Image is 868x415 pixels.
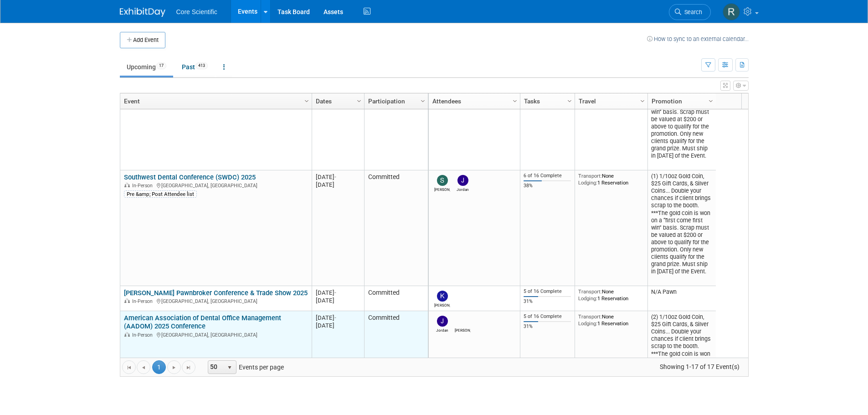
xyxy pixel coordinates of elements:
[524,173,571,179] div: 6 of 16 Complete
[578,295,597,302] span: Lodging:
[578,288,602,295] span: Transport:
[122,360,136,374] a: Go to the first page
[437,291,448,302] img: Kim Kahlmorgan
[124,332,130,337] img: In-Person Event
[124,183,130,187] img: In-Person Event
[706,93,716,107] a: Column Settings
[195,62,208,69] span: 413
[669,4,711,20] a: Search
[132,183,155,189] span: In-Person
[511,97,519,105] span: Column Settings
[124,289,308,297] a: [PERSON_NAME] Pawnbroker Conference & Trade Show 2025
[334,174,336,180] span: -
[578,173,644,186] div: None 1 Reservation
[132,298,155,304] span: In-Person
[681,9,702,15] span: Search
[647,170,716,286] td: (1) 1/10oz Gold Coin, $25 Gift Cards, & Silver Coins... Double your chances if client brings scra...
[125,364,133,371] span: Go to the first page
[120,8,165,17] img: ExhibitDay
[334,314,336,321] span: -
[176,8,217,15] span: Core Scientific
[434,186,450,192] div: Sam Robinson
[455,186,471,192] div: Jordan McCullough
[170,364,178,371] span: Go to the next page
[455,327,471,333] div: Morgan Khan
[524,313,571,320] div: 5 of 16 Complete
[565,93,575,107] a: Column Settings
[578,313,602,320] span: Transport:
[639,97,646,105] span: Column Settings
[124,181,308,189] div: [GEOGRAPHIC_DATA], [GEOGRAPHIC_DATA]
[316,93,358,109] a: Dates
[302,93,312,107] a: Column Settings
[182,360,195,374] a: Go to the last page
[316,181,360,189] div: [DATE]
[510,93,520,107] a: Column Settings
[124,331,308,338] div: [GEOGRAPHIC_DATA], [GEOGRAPHIC_DATA]
[124,173,256,181] a: Southwest Dental Conference (SWDC) 2025
[723,3,740,20] img: Rachel Wolff
[419,97,426,105] span: Column Settings
[432,93,514,109] a: Attendees
[578,320,597,327] span: Lodging:
[354,93,364,107] a: Column Settings
[364,55,428,170] td: Committed
[124,297,308,305] div: [GEOGRAPHIC_DATA], [GEOGRAPHIC_DATA]
[457,175,468,186] img: Jordan McCullough
[120,58,173,76] a: Upcoming17
[434,327,450,333] div: Jordan McCullough
[175,58,215,76] a: Past413
[566,97,573,105] span: Column Settings
[457,316,468,327] img: Morgan Khan
[524,183,571,189] div: 38%
[707,97,714,105] span: Column Settings
[185,364,192,371] span: Go to the last page
[578,313,644,327] div: None 1 Reservation
[137,360,150,374] a: Go to the previous page
[524,323,571,330] div: 31%
[437,316,448,327] img: Jordan McCullough
[578,173,602,179] span: Transport:
[647,36,749,42] a: How to sync to an external calendar...
[355,97,363,105] span: Column Settings
[196,360,293,374] span: Events per page
[208,361,224,374] span: 50
[132,332,155,338] span: In-Person
[152,360,166,374] span: 1
[524,93,569,109] a: Tasks
[316,297,360,304] div: [DATE]
[167,360,181,374] a: Go to the next page
[140,364,147,371] span: Go to the previous page
[434,302,450,307] div: Kim Kahlmorgan
[316,173,360,181] div: [DATE]
[524,288,571,295] div: 5 of 16 Complete
[637,93,647,107] a: Column Settings
[651,360,748,373] span: Showing 1-17 of 17 Event(s)
[578,179,597,186] span: Lodging:
[316,314,360,322] div: [DATE]
[437,175,448,186] img: Sam Robinson
[368,93,422,109] a: Participation
[652,93,710,109] a: Promotion
[647,286,716,311] td: N/A Pawn
[364,170,428,286] td: Committed
[124,93,306,109] a: Event
[316,322,360,329] div: [DATE]
[124,298,130,303] img: In-Person Event
[579,93,642,109] a: Travel
[647,55,716,170] td: (1) 1/10oz Gold Coin, $25 Gift Cards, & Silver Coins... Double your chances if client brings scra...
[334,289,336,296] span: -
[316,289,360,297] div: [DATE]
[124,190,197,198] div: Pre &amp; Post Attendee list
[524,298,571,305] div: 31%
[120,32,165,48] button: Add Event
[364,286,428,311] td: Committed
[578,288,644,302] div: None 1 Reservation
[226,364,233,371] span: select
[303,97,310,105] span: Column Settings
[124,314,281,331] a: American Association of Dental Office Management (AADOM) 2025 Conference
[418,93,428,107] a: Column Settings
[156,62,166,69] span: 17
